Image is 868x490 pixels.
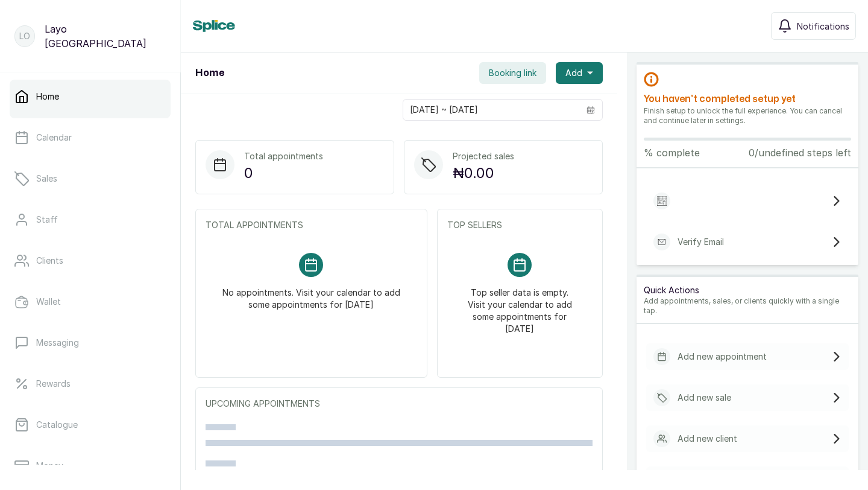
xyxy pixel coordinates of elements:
h1: Home [195,66,224,80]
p: TOP SELLERS [447,219,593,231]
p: Layo [GEOGRAPHIC_DATA] [45,22,166,51]
p: ₦0.00 [453,162,514,184]
p: Add appointments, sales, or clients quickly with a single tap. [644,296,851,316]
p: Wallet [36,296,61,308]
svg: calendar [587,106,595,114]
a: Catalogue [10,408,171,442]
span: Booking link [489,67,536,79]
p: Sales [36,173,57,185]
p: No appointments. Visit your calendar to add some appointments for [DATE] [220,277,403,311]
p: Top seller data is empty. Visit your calendar to add some appointments for [DATE] [462,277,578,335]
p: % complete [644,145,700,160]
p: Money [36,460,63,472]
a: Clients [10,244,171,278]
p: Calendar [36,132,72,144]
span: Add [565,67,582,79]
p: Messaging [36,337,79,349]
p: Rewards [36,378,71,390]
p: Projected sales [453,150,514,162]
a: Money [10,449,171,483]
h2: You haven’t completed setup yet [644,92,851,106]
p: TOTAL APPOINTMENTS [206,219,417,231]
p: Home [36,91,59,103]
p: 0 [244,162,323,184]
button: Add [556,62,603,84]
p: 0/undefined steps left [749,145,851,160]
input: Select date [403,100,579,120]
a: Rewards [10,367,171,401]
p: Add new sale [678,392,731,404]
a: Wallet [10,285,171,319]
a: Messaging [10,326,171,360]
p: Staff [36,214,58,226]
a: Home [10,80,171,113]
a: Sales [10,162,171,196]
p: LO [19,30,30,42]
p: Finish setup to unlock the full experience. You can cancel and continue later in settings. [644,106,851,126]
p: Verify Email [678,236,724,248]
p: Quick Actions [644,284,851,296]
p: Add new appointment [678,351,767,363]
button: Notifications [771,12,856,40]
button: Booking link [479,62,546,84]
p: Catalogue [36,419,78,431]
p: Total appointments [244,150,323,162]
p: Clients [36,255,63,267]
a: Calendar [10,121,171,154]
a: Staff [10,203,171,237]
p: UPCOMING APPOINTMENTS [206,398,593,410]
span: Notifications [797,20,849,33]
p: Add new client [678,433,737,445]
